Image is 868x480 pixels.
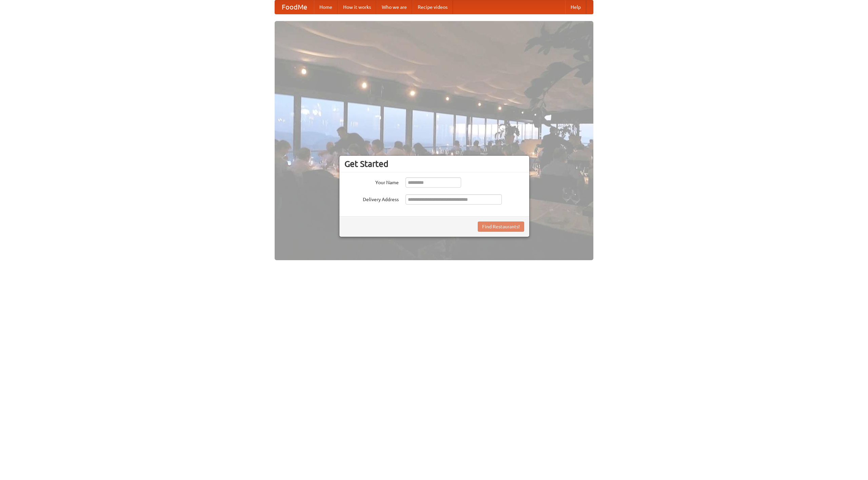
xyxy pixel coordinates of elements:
a: Recipe videos [412,0,453,14]
button: Find Restaurants! [478,222,524,232]
a: Home [314,0,338,14]
label: Your Name [344,177,399,186]
label: Delivery Address [344,194,399,203]
a: How it works [338,0,376,14]
a: Help [565,0,586,14]
a: Who we are [376,0,412,14]
h3: Get Started [344,159,524,169]
a: FoodMe [275,0,314,14]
